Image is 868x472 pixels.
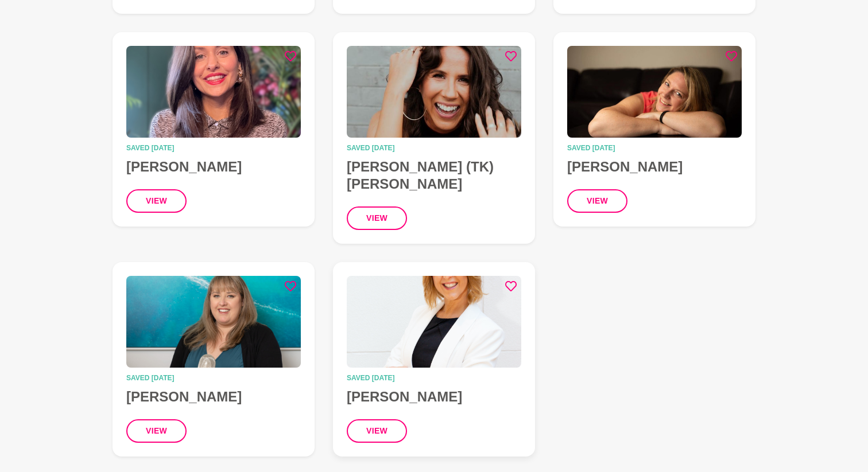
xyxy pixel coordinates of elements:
[126,276,301,368] img: Emily Fogg
[347,145,521,151] time: Saved [DATE]
[113,262,315,457] a: Emily FoggSaved [DATE][PERSON_NAME]view
[347,419,407,443] button: view
[567,46,742,138] img: Sarah Vizer
[113,32,315,227] a: Jill AbsolomSaved [DATE][PERSON_NAME]view
[553,32,755,227] a: Sarah VizerSaved [DATE][PERSON_NAME]view
[347,158,521,193] h4: [PERSON_NAME] (TK) [PERSON_NAME]
[347,206,407,230] button: view
[567,189,627,213] button: view
[347,276,521,368] img: Kat Millar
[333,262,535,457] a: Kat MillarSaved [DATE][PERSON_NAME]view
[333,32,535,244] a: Taliah-Kate (TK) ByronSaved [DATE][PERSON_NAME] (TK) [PERSON_NAME]view
[347,388,521,405] h4: [PERSON_NAME]
[126,388,301,405] h4: [PERSON_NAME]
[126,189,187,213] button: view
[126,158,301,175] h4: [PERSON_NAME]
[567,158,742,175] h4: [PERSON_NAME]
[347,46,521,138] img: Taliah-Kate (TK) Byron
[126,145,301,151] time: Saved [DATE]
[126,419,187,443] button: view
[126,46,301,138] img: Jill Absolom
[567,145,742,151] time: Saved [DATE]
[347,375,521,381] time: Saved [DATE]
[126,375,301,381] time: Saved [DATE]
